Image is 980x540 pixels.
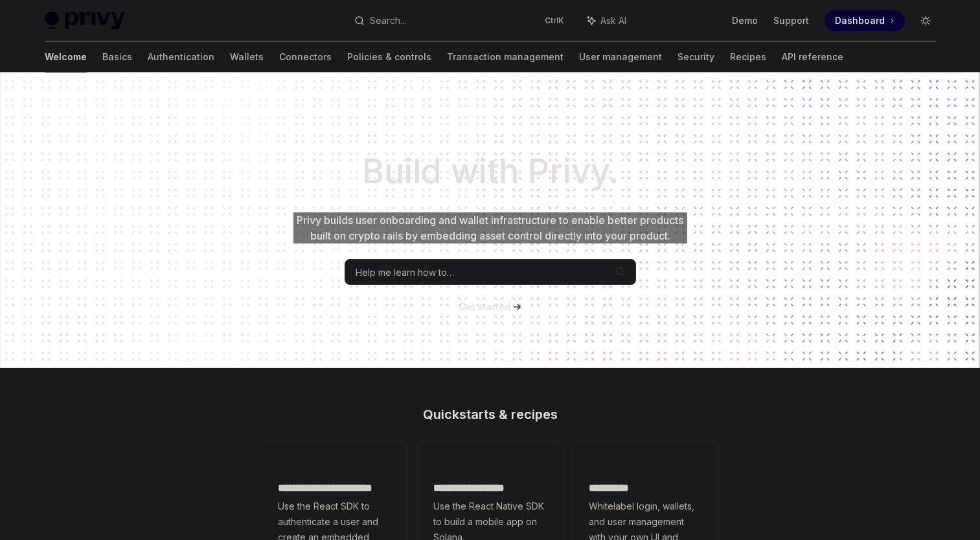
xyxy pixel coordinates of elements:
[835,14,885,27] span: Dashboard
[782,41,843,73] a: API reference
[915,10,936,31] button: Toggle dark mode
[773,14,809,27] a: Support
[345,9,572,32] button: Search...CtrlK
[730,41,766,73] a: Recipes
[447,41,564,73] a: Transaction management
[297,214,683,242] span: Privy builds user onboarding and wallet infrastructure to enable better products built on crypto ...
[459,301,510,312] span: Get started
[579,41,662,73] a: User management
[21,146,959,197] h1: Build with Privy.
[825,10,905,31] a: Dashboard
[230,41,264,73] a: Wallets
[356,265,454,279] span: Help me learn how to…
[600,14,626,27] span: Ask AI
[347,41,431,73] a: Policies & controls
[678,41,714,73] a: Security
[45,41,87,73] a: Welcome
[459,300,510,313] a: Get started
[578,9,635,32] button: Ask AI
[102,41,132,73] a: Basics
[148,41,214,73] a: Authentication
[45,12,125,30] img: light logo
[262,408,718,421] h2: Quickstarts & recipes
[545,16,564,26] span: Ctrl K
[370,13,406,28] div: Search...
[732,14,758,27] a: Demo
[279,41,332,73] a: Connectors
